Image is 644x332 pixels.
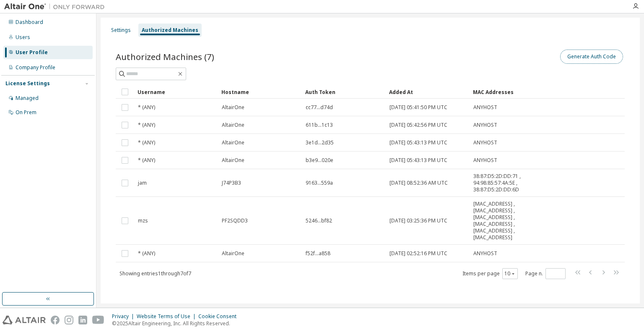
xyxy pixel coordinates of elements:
span: ANYHOST [473,157,497,164]
span: Showing entries 1 through 7 of 7 [119,270,191,277]
img: facebook.svg [51,316,60,324]
span: Authorized Machines (7) [116,51,214,63]
span: AltairOne [222,104,244,111]
div: Settings [111,27,131,34]
span: 5246...bf82 [306,217,332,224]
div: Privacy [112,313,137,320]
span: [DATE] 02:52:16 PM UTC [390,250,447,257]
span: 3e1d...2d35 [306,139,334,146]
span: [DATE] 03:25:36 PM UTC [390,217,447,224]
span: [MAC_ADDRESS] , [MAC_ADDRESS] , [MAC_ADDRESS] , [MAC_ADDRESS] , [MAC_ADDRESS] , [MAC_ADDRESS] [473,201,532,241]
span: mzs [138,217,148,224]
span: ANYHOST [473,250,497,257]
span: [DATE] 08:52:36 AM UTC [390,180,448,186]
span: ANYHOST [473,104,497,111]
span: AltairOne [222,250,244,257]
span: b3e9...020e [306,157,333,164]
div: Company Profile [16,64,55,71]
span: [DATE] 05:41:50 PM UTC [390,104,447,111]
div: Dashboard [16,19,43,26]
p: © 2025 Altair Engineering, Inc. All Rights Reserved. [112,320,241,327]
span: AltairOne [222,122,244,128]
img: youtube.svg [92,316,104,324]
div: Users [16,34,30,41]
img: Altair One [4,3,109,11]
span: cc77...d74d [306,104,333,111]
div: User Profile [16,49,48,56]
span: [DATE] 05:43:13 PM UTC [390,157,447,164]
span: * (ANY) [138,104,155,111]
img: linkedin.svg [78,316,87,324]
div: On Prem [16,109,36,116]
div: Website Terms of Use [137,313,198,320]
span: ANYHOST [473,139,497,146]
span: Items per page [462,268,518,279]
div: Auth Token [305,85,382,99]
span: 9163...559a [306,180,333,186]
span: PF2SQDD3 [222,217,248,224]
span: jam [138,180,147,186]
span: * (ANY) [138,157,155,164]
button: 10 [504,270,516,277]
span: AltairOne [222,139,244,146]
div: MAC Addresses [473,85,532,99]
span: AltairOne [222,157,244,164]
span: * (ANY) [138,250,155,257]
span: 611b...1c13 [306,122,333,128]
span: ANYHOST [473,122,497,128]
img: altair_logo.svg [3,316,46,324]
span: J74P3B3 [222,180,241,186]
span: * (ANY) [138,139,155,146]
div: Cookie Consent [198,313,241,320]
span: Page n. [525,268,566,279]
span: f52f...a858 [306,250,330,257]
div: Managed [16,95,39,102]
div: Added At [389,85,466,99]
div: Hostname [221,85,299,99]
span: 38:87:D5:2D:DD:71 , 94:98:85:57:4A:5E , 38:87:D5:2D:DD:6D [473,173,532,193]
img: instagram.svg [65,316,73,324]
div: Authorized Machines [142,27,198,34]
span: [DATE] 05:43:13 PM UTC [390,139,447,146]
div: Username [138,85,215,99]
button: Generate Auth Code [560,50,623,64]
div: License Settings [5,80,50,87]
span: [DATE] 05:42:56 PM UTC [390,122,447,128]
span: * (ANY) [138,122,155,128]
